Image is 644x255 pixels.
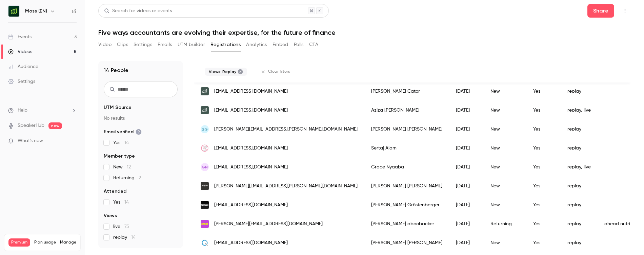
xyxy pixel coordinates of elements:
[526,82,561,101] div: Yes
[526,177,561,195] div: Yes
[178,39,205,50] button: UTM builder
[124,140,129,145] span: 14
[201,182,209,190] img: alitex.co.uk
[484,177,526,195] div: New
[238,69,243,74] button: Remove "Replay views" from selected filters
[246,39,267,50] button: Analytics
[484,214,526,233] div: Returning
[98,28,630,37] h1: Five ways accountants are evolving their expertise, for the future of finance
[526,233,561,252] div: Yes
[309,39,318,50] button: CTA
[8,33,32,40] div: Events
[139,176,141,180] span: 2
[364,233,449,252] div: [PERSON_NAME] [PERSON_NAME]
[561,139,598,158] div: replay
[104,212,117,219] span: Views
[484,120,526,139] div: New
[561,195,598,214] div: replay
[561,214,598,233] div: replay
[526,158,561,177] div: Yes
[202,164,208,170] span: GN
[124,200,129,205] span: 14
[364,214,449,233] div: [PERSON_NAME] aboobacker
[201,201,209,209] img: tasking.com
[134,39,152,50] button: Settings
[8,63,38,70] div: Audience
[364,120,449,139] div: [PERSON_NAME] [PERSON_NAME]
[113,164,131,170] span: New
[561,233,598,252] div: replay
[202,126,208,132] span: SG
[449,195,484,214] div: [DATE]
[268,69,290,74] span: Clear filters
[104,104,132,111] span: UTM Source
[8,107,77,114] li: help-dropdown-opener
[210,39,241,50] button: Registrations
[201,144,209,152] img: nopong.com
[214,183,358,190] span: [PERSON_NAME][EMAIL_ADDRESS][PERSON_NAME][DOMAIN_NAME]
[158,39,172,50] button: Emails
[484,82,526,101] div: New
[113,175,141,181] span: Returning
[60,240,76,245] a: Manage
[34,240,56,245] span: Plan usage
[104,153,135,160] span: Member type
[484,101,526,120] div: New
[449,233,484,252] div: [DATE]
[8,6,19,17] img: Moss (EN)
[214,126,358,133] span: [PERSON_NAME][EMAIL_ADDRESS][PERSON_NAME][DOMAIN_NAME]
[561,177,598,195] div: replay
[449,82,484,101] div: [DATE]
[18,137,43,144] span: What's new
[124,224,129,229] span: 75
[484,139,526,158] div: New
[587,4,614,18] button: Share
[104,188,126,195] span: Attended
[620,5,630,16] button: Top Bar Actions
[25,8,47,15] h6: Moss (EN)
[104,7,172,15] div: Search for videos or events
[201,106,209,114] img: getmoss.com
[113,199,129,206] span: Yes
[214,202,288,209] span: [EMAIL_ADDRESS][DOMAIN_NAME]
[449,214,484,233] div: [DATE]
[214,221,323,228] span: [PERSON_NAME][EMAIL_ADDRESS][DOMAIN_NAME]
[364,195,449,214] div: [PERSON_NAME] Gröstenberger
[104,129,142,135] span: Email verified
[526,139,561,158] div: Yes
[113,139,129,146] span: Yes
[449,158,484,177] div: [DATE]
[364,158,449,177] div: Grace Nyaaba
[131,235,136,240] span: 14
[364,82,449,101] div: [PERSON_NAME] Cator
[8,238,30,247] span: Premium
[561,158,598,177] div: replay, live
[258,66,294,77] button: Clear filters
[449,139,484,158] div: [DATE]
[117,39,128,50] button: Clips
[8,78,35,85] div: Settings
[201,239,209,247] img: quaker.org.uk
[209,69,236,74] span: Views: Replay
[449,177,484,195] div: [DATE]
[201,87,209,95] img: getmoss.com
[8,48,32,55] div: Videos
[104,66,128,74] h1: 14 People
[526,195,561,214] div: Yes
[104,115,178,122] p: No results
[364,177,449,195] div: [PERSON_NAME] [PERSON_NAME]
[127,165,131,169] span: 12
[104,248,123,254] span: Referrer
[214,239,288,247] span: [EMAIL_ADDRESS][DOMAIN_NAME]
[561,120,598,139] div: replay
[526,214,561,233] div: Yes
[484,233,526,252] div: New
[526,101,561,120] div: Yes
[214,145,288,152] span: [EMAIL_ADDRESS][DOMAIN_NAME]
[484,158,526,177] div: New
[48,122,62,129] span: new
[561,101,598,120] div: replay, live
[214,164,288,171] span: [EMAIL_ADDRESS][DOMAIN_NAME]
[364,101,449,120] div: Aziza [PERSON_NAME]
[364,139,449,158] div: Sertaj Alam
